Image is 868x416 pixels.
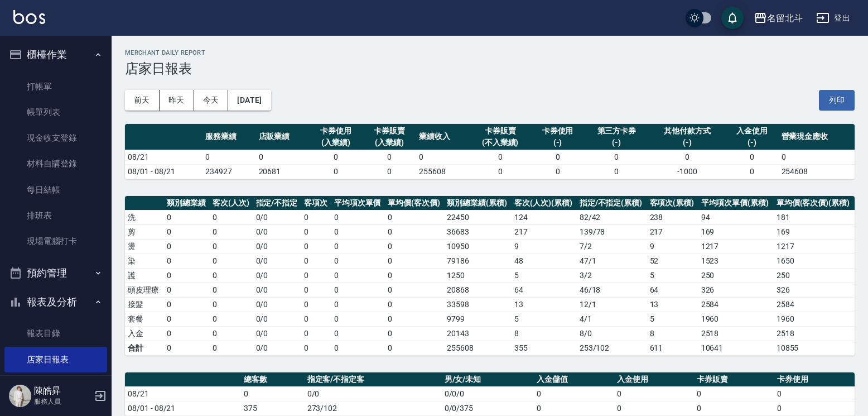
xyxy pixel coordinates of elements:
button: 今天 [194,90,229,111]
div: 卡券使用 [534,125,582,137]
a: 帳單列表 [4,99,107,125]
th: 入金使用 [614,372,695,387]
td: 234927 [202,164,256,179]
td: 254608 [779,164,855,179]
td: 8 [512,326,577,341]
td: 10950 [444,239,512,254]
a: 現金收支登錄 [4,125,107,151]
td: 0 [301,239,331,254]
a: 現場電腦打卡 [4,228,107,254]
button: 預約管理 [4,259,107,288]
td: 9 [512,239,577,254]
td: 0 [241,386,304,401]
td: 0 / 0 [253,283,302,297]
th: 客次(人次) [210,196,253,211]
td: 0 [385,268,444,283]
td: 36683 [444,224,512,239]
td: 0 [164,268,210,283]
div: (-) [728,137,776,149]
td: 套餐 [125,312,164,326]
div: 其他付款方式 [652,125,722,137]
td: 0 [309,164,363,179]
a: 排班表 [4,203,107,228]
div: (-) [534,137,582,149]
td: 0 [331,254,385,268]
td: 9 [647,239,698,254]
th: 店販業績 [256,124,310,150]
td: 255608 [444,341,512,355]
td: 0 [774,401,855,415]
td: 剪 [125,224,164,239]
td: 2518 [774,326,855,341]
td: 238 [647,210,698,224]
a: 每日結帳 [4,177,107,203]
td: 0 [614,401,695,415]
td: 0 [210,224,253,239]
td: 10641 [698,341,774,355]
td: 0 / 0 [253,297,302,312]
td: 48 [512,254,577,268]
a: 報表目錄 [4,321,107,346]
td: 0 [164,239,210,254]
td: 0 [210,297,253,312]
td: 0 [301,297,331,312]
a: 互助日報表 [4,372,107,398]
td: 0 [164,254,210,268]
table: a dense table [125,196,855,356]
td: 5 [647,312,698,326]
td: 0 [385,312,444,326]
td: 20681 [256,164,310,179]
td: 0/0/0 [442,386,534,401]
td: 0 [725,150,779,164]
td: 250 [774,268,855,283]
td: 0 [614,386,695,401]
a: 材料自購登錄 [4,151,107,176]
td: 0 [301,268,331,283]
td: 0 [531,150,585,164]
button: save [721,7,744,29]
button: 列印 [819,90,855,111]
td: 燙 [125,239,164,254]
td: 08/21 [125,386,241,401]
td: 染 [125,254,164,268]
td: 273/102 [305,401,442,415]
td: 0 [301,224,331,239]
td: 08/01 - 08/21 [125,401,241,415]
table: a dense table [125,372,855,416]
div: (不入業績) [472,137,528,149]
td: 0 [534,386,614,401]
td: 0 [331,341,385,355]
td: 0 [331,210,385,224]
h2: Merchant Daily Report [125,49,855,56]
td: 13 [512,297,577,312]
td: 0 [164,283,210,297]
td: 22450 [444,210,512,224]
td: 0 [210,239,253,254]
td: 0 [210,283,253,297]
td: 入金 [125,326,164,341]
td: 0 [331,326,385,341]
td: 0 [210,268,253,283]
td: 611 [647,341,698,355]
button: 報表及分析 [4,288,107,317]
td: 20143 [444,326,512,341]
td: 0 [363,150,416,164]
td: 0 [164,326,210,341]
a: 打帳單 [4,74,107,99]
td: 253/102 [577,341,647,355]
td: 08/21 [125,150,202,164]
th: 男/女/未知 [442,372,534,387]
td: 0 / 0 [253,268,302,283]
td: 0 [416,150,470,164]
td: 0 [164,341,210,355]
td: 1650 [774,254,855,268]
td: 0 [385,297,444,312]
td: 0 [331,224,385,239]
div: 第三方卡券 [587,125,646,137]
td: 0 [385,224,444,239]
div: 卡券販賣 [365,125,413,137]
img: Logo [13,10,45,24]
th: 總客數 [241,372,304,387]
td: 1217 [698,239,774,254]
td: 0/0 [253,341,302,355]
